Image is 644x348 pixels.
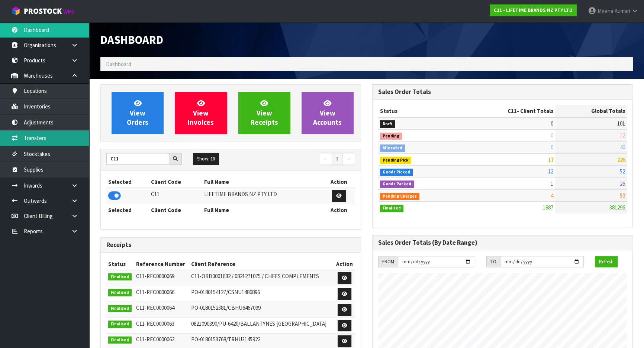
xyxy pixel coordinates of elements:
nav: Page navigation [236,153,355,166]
th: Selected [106,176,149,188]
span: Allocated [380,144,405,152]
a: → [342,153,355,165]
div: TO [486,256,500,268]
a: ViewAccounts [302,92,354,134]
span: C11-REC0000062 [136,336,174,343]
a: ViewOrders [112,92,164,134]
th: Action [334,258,355,270]
span: Goods Picked [380,169,413,176]
span: Kumari [614,7,630,14]
span: 1887 [543,204,553,211]
span: View Orders [127,99,148,127]
button: Show: 10 [193,153,219,165]
span: Pending Charges [380,193,419,200]
h3: Sales Order Totals (By Date Range) [378,239,627,246]
span: View Invoices [188,99,214,127]
a: ViewReceipts [238,92,290,134]
th: Client Code [149,176,202,188]
span: 50 [620,192,625,199]
th: - Client Totals [460,105,555,117]
span: Finalised [380,205,403,212]
span: 0 [551,144,553,151]
small: WMS [63,8,75,15]
th: Selected [106,204,149,216]
span: PO-0180153768/TRHU3145922 [191,336,260,343]
span: C11-REC0000069 [136,273,174,280]
span: C11-REC0000063 [136,320,174,327]
th: Client Reference [189,258,334,270]
span: C11-REC0000066 [136,289,174,296]
span: Finalised [108,289,132,296]
button: Refresh [595,256,618,268]
a: ViewInvoices [175,92,227,134]
span: 0 [551,132,553,139]
span: 226 [617,156,625,163]
td: C11 [149,188,202,204]
span: Dashboard [100,33,163,47]
th: Status [378,105,460,117]
span: 17 [548,156,553,163]
span: Dashboard [106,61,131,68]
a: 1 [332,153,342,165]
span: PO-0180152381/CBHU6467099 [191,304,261,311]
span: Goods Packed [380,180,414,188]
h3: Sales Order Totals [378,88,627,95]
span: 1 [551,180,553,187]
span: C11 [508,107,517,114]
span: 4 [551,192,553,199]
span: Pending Pick [380,157,411,164]
th: Status [106,258,134,270]
span: View Receipts [251,99,278,127]
a: C11 - LIFETIME BRANDS NZ PTY LTD [490,4,577,16]
span: Meena [598,7,613,14]
span: C11-ORD0001682 / 0821271075 / CHEFS COMPLEMENTS [191,273,319,280]
span: ProStock [24,6,62,16]
span: 12 [548,168,553,175]
span: Finalised [108,305,132,312]
span: Finalised [108,336,132,344]
span: 381296 [609,204,625,211]
span: Pending [380,133,402,140]
th: Client Code [149,204,202,216]
span: Draft [380,120,395,128]
th: Action [323,204,355,216]
span: 12 [620,132,625,139]
th: Full Name [202,176,323,188]
span: 101 [617,120,625,127]
input: Search clients [106,153,169,165]
img: cube-alt.png [11,6,20,16]
span: C11-REC0000064 [136,304,174,311]
span: View Accounts [313,99,342,127]
th: Action [323,176,355,188]
h3: Receipts [106,241,355,248]
a: ← [319,153,332,165]
td: LIFETIME BRANDS NZ PTY LTD [202,188,323,204]
span: PO-0180154127/CSNU1486896 [191,289,260,296]
span: 46 [620,144,625,151]
div: FROM [378,256,398,268]
th: Reference Number [134,258,189,270]
span: 26 [620,180,625,187]
th: Global Totals [555,105,627,117]
span: Finalised [108,273,132,281]
span: Finalised [108,321,132,328]
th: Full Name [202,204,323,216]
span: 0821090390/PU-6420/BALLANTYNES [GEOGRAPHIC_DATA] [191,320,326,327]
span: 0 [551,120,553,127]
span: 52 [620,168,625,175]
strong: C11 - LIFETIME BRANDS NZ PTY LTD [494,7,573,13]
